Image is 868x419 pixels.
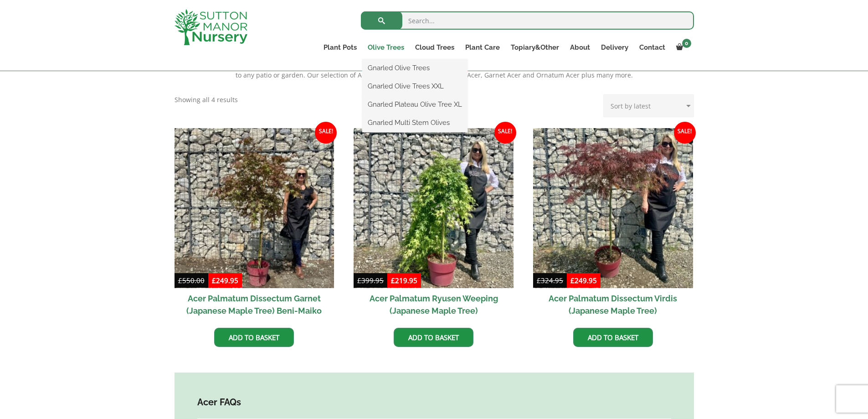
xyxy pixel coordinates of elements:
[634,41,671,54] a: Contact
[682,39,691,48] span: 0
[318,41,362,54] a: Plant Pots
[391,276,395,285] span: £
[175,94,238,105] p: Showing all 4 results
[391,276,417,285] bdi: 219.95
[533,288,693,321] h2: Acer Palmatum Dissectum Virdis (Japanese Maple Tree)
[362,41,410,54] a: Olive Trees
[494,122,516,144] span: Sale!
[175,9,247,45] img: logo
[178,276,205,285] bdi: 550.00
[354,128,514,288] img: Acer Palmatum Ryusen Weeping (Japanese Maple Tree)
[674,122,696,144] span: Sale!
[394,328,473,347] a: Add to basket: “Acer Palmatum Ryusen Weeping (Japanese Maple Tree)”
[178,276,182,285] span: £
[175,288,334,321] h2: Acer Palmatum Dissectum Garnet (Japanese Maple Tree) Beni-Maiko
[212,276,238,285] bdi: 249.95
[357,276,384,285] bdi: 399.95
[570,276,597,285] bdi: 249.95
[361,11,694,30] input: Search...
[537,276,541,285] span: £
[362,79,467,93] a: Gnarled Olive Trees XXL
[537,276,563,285] bdi: 324.95
[357,276,361,285] span: £
[533,128,693,288] img: Acer Palmatum Dissectum Virdis (Japanese Maple Tree)
[570,276,575,285] span: £
[671,41,694,54] a: 0
[175,128,334,321] a: Sale! Acer Palmatum Dissectum Garnet (Japanese Maple Tree) Beni-Maiko
[175,128,334,288] img: Acer Palmatum Dissectum Garnet (Japanese Maple Tree) Beni-Maiko
[460,41,505,54] a: Plant Care
[596,41,634,54] a: Delivery
[315,122,337,144] span: Sale!
[212,276,216,285] span: £
[603,94,694,117] select: Shop order
[573,328,653,347] a: Add to basket: “Acer Palmatum Dissectum Virdis (Japanese Maple Tree)”
[214,328,294,347] a: Add to basket: “Acer Palmatum Dissectum Garnet (Japanese Maple Tree) Beni-Maiko”
[505,41,565,54] a: Topiary&Other
[533,128,693,321] a: Sale! Acer Palmatum Dissectum Virdis (Japanese Maple Tree)
[362,116,467,129] a: Gnarled Multi Stem Olives
[565,41,596,54] a: About
[354,288,514,321] h2: Acer Palmatum Ryusen Weeping (Japanese Maple Tree)
[362,61,467,75] a: Gnarled Olive Trees
[410,41,460,54] a: Cloud Trees
[197,395,671,409] h4: Acer FAQs
[354,128,514,321] a: Sale! Acer Palmatum Ryusen Weeping (Japanese Maple Tree)
[362,98,467,111] a: Gnarled Plateau Olive Tree XL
